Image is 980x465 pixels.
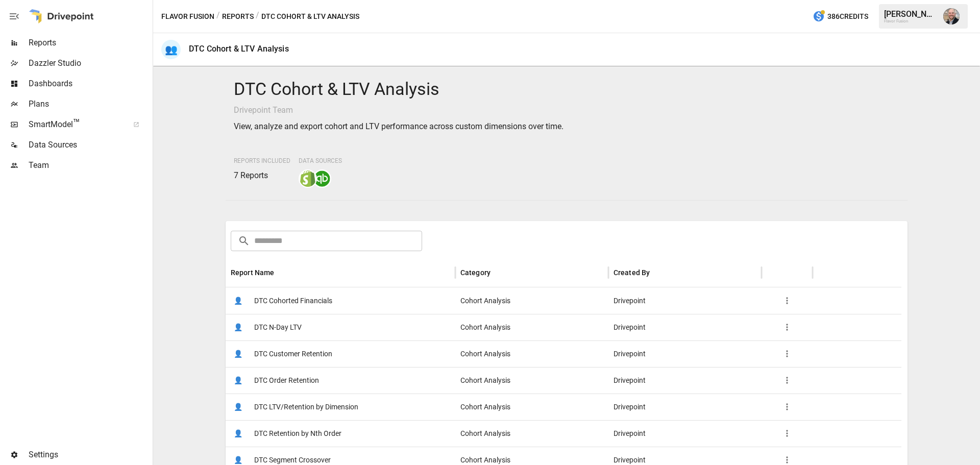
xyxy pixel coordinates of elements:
[254,394,358,420] span: DTC LTV/Retention by Dimension
[231,293,246,308] span: 👤
[231,268,275,277] div: Report Name
[161,40,181,59] div: 👥
[222,10,254,23] button: Reports
[231,426,246,441] span: 👤
[29,37,151,49] span: Reports
[254,421,341,447] span: DTC Retention by Nth Order
[884,19,937,23] div: Flavor Fusion
[231,320,246,335] span: 👤
[254,314,302,340] span: DTC N-Day LTV
[231,346,246,361] span: 👤
[937,2,966,31] button: Dustin Jacobson
[73,117,80,130] span: ™
[492,265,506,280] button: Sort
[455,420,608,447] div: Cohort Analysis
[608,287,762,314] div: Drivepoint
[231,399,246,414] span: 👤
[231,373,246,388] span: 👤
[254,288,332,314] span: DTC Cohorted Financials
[827,10,868,23] span: 386 Credits
[161,10,214,23] button: Flavor Fusion
[299,157,342,164] span: Data Sources
[608,314,762,340] div: Drivepoint
[29,139,151,151] span: Data Sources
[460,268,491,277] div: Category
[608,394,762,420] div: Drivepoint
[234,79,900,100] h4: DTC Cohort & LTV Analysis
[314,170,330,187] img: quickbooks
[29,118,122,131] span: SmartModel
[234,169,290,182] p: 7 Reports
[29,78,151,90] span: Dashboards
[300,170,316,187] img: shopify
[808,7,872,26] button: 386Credits
[29,449,151,461] span: Settings
[276,265,290,280] button: Sort
[254,341,332,367] span: DTC Customer Retention
[608,340,762,367] div: Drivepoint
[455,394,608,420] div: Cohort Analysis
[608,420,762,447] div: Drivepoint
[884,9,937,19] div: [PERSON_NAME]
[614,268,650,277] div: Created By
[651,265,665,280] button: Sort
[29,159,151,172] span: Team
[455,314,608,340] div: Cohort Analysis
[29,98,151,110] span: Plans
[455,367,608,394] div: Cohort Analysis
[216,10,220,23] div: /
[256,10,259,23] div: /
[254,368,319,394] span: DTC Order Retention
[455,340,608,367] div: Cohort Analysis
[608,367,762,394] div: Drivepoint
[234,104,900,116] p: Drivepoint Team
[943,8,960,25] img: Dustin Jacobson
[234,157,290,164] span: Reports Included
[455,287,608,314] div: Cohort Analysis
[234,120,900,133] p: View, analyze and export cohort and LTV performance across custom dimensions over time.
[29,57,151,69] span: Dazzler Studio
[189,44,289,54] div: DTC Cohort & LTV Analysis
